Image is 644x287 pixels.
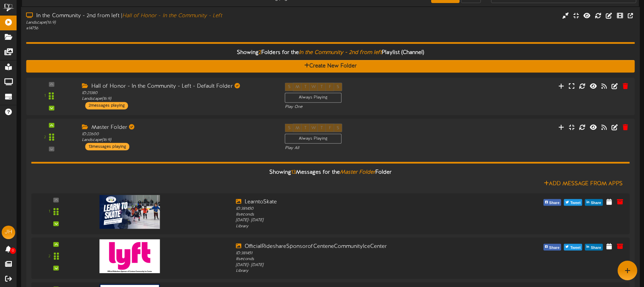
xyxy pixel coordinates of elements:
[585,199,603,206] button: Share
[85,102,128,109] div: 2 messages playing
[564,243,582,250] button: Tweet
[236,218,475,223] div: [DATE] - [DATE]
[26,25,274,31] div: # 14756
[26,165,635,180] div: Showing Messages for the Folder
[259,50,261,56] span: 2
[285,145,427,151] div: Play All
[285,93,342,103] div: Always Playing
[236,206,475,218] div: ID: 381450 8 seconds
[585,243,603,250] button: Share
[236,262,475,268] div: [DATE] - [DATE]
[543,243,561,250] button: Share
[82,131,274,143] div: ID: 22600 Landscape ( 16:9 )
[26,60,635,73] button: Create New Folder
[2,226,15,239] div: JH
[291,169,296,175] span: 13
[99,195,160,229] img: 2dcdc5b7-9f4b-4d0c-98dd-622c01f643a4.png
[82,90,274,102] div: ID: 21380 Landscape ( 16:9 )
[548,244,561,251] span: Share
[569,244,582,251] span: Tweet
[236,243,475,251] div: OfficialRideshareSponsorofCenteneCommunityIceCenter
[122,12,222,19] i: Hall of Honor - In the Community - Left
[26,12,274,20] div: In the Community - 2nd from left |
[236,198,475,206] div: LearntoSkate
[285,134,342,143] div: Always Playing
[21,46,640,60] div: Showing Folders for the Playlist (Channel)
[285,104,427,110] div: Play One
[82,83,274,90] div: Hall of Honor - In the Community - Left - Default Folder
[569,199,582,207] span: Tweet
[85,143,129,150] div: 13 messages playing
[564,199,582,206] button: Tweet
[590,244,603,251] span: Share
[340,169,375,175] i: Master Folder
[299,50,382,56] i: In the Community - 2nd from left
[82,123,274,131] div: Master Folder
[236,224,475,229] div: Library
[236,251,475,262] div: ID: 381451 8 seconds
[543,199,561,206] button: Share
[99,239,160,273] img: 85ee28e3-f1f4-4d88-8e6e-60cd72978b50.png
[548,199,561,207] span: Share
[10,248,16,254] span: 0
[236,268,475,274] div: Library
[26,20,274,25] div: Landscape ( 16:9 )
[590,199,603,207] span: Share
[542,180,625,188] button: Add Message From Apps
